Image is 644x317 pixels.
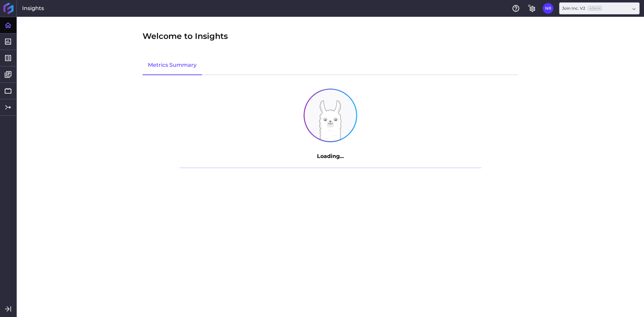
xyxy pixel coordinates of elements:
[559,2,640,14] div: Dropdown select
[562,5,602,11] div: Join Inc. V2
[511,3,521,14] button: Help
[143,30,228,42] span: Welcome to Insights
[527,3,537,14] button: General Settings
[143,56,202,75] a: Metrics Summary
[588,6,602,10] ins: Admin
[179,152,481,160] p: Loading...
[543,3,553,14] button: User Menu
